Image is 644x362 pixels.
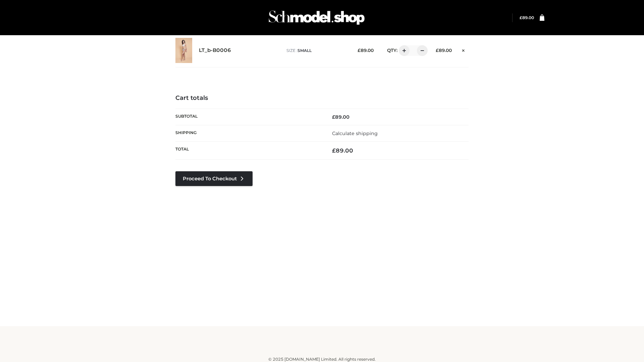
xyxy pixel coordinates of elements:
span: £ [332,147,336,154]
a: £89.00 [520,15,534,20]
a: Proceed to Checkout [175,171,253,186]
th: Subtotal [175,109,322,125]
span: £ [520,15,522,20]
span: £ [332,114,335,120]
th: Total [175,142,322,160]
a: LT_b-B0006 [199,47,231,54]
img: Schmodel Admin 964 [266,4,367,31]
bdi: 89.00 [358,48,374,53]
img: LT_b-B0006 - SMALL [175,38,192,63]
a: Remove this item [459,45,469,54]
p: size : [286,48,347,54]
span: £ [358,48,361,53]
bdi: 89.00 [520,15,534,20]
th: Shipping [175,125,322,141]
span: £ [436,48,439,53]
bdi: 89.00 [332,147,353,154]
span: SMALL [298,48,312,53]
h4: Cart totals [175,95,469,102]
bdi: 89.00 [436,48,452,53]
bdi: 89.00 [332,114,350,120]
a: Calculate shipping [332,130,378,136]
div: QTY: [380,45,425,56]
